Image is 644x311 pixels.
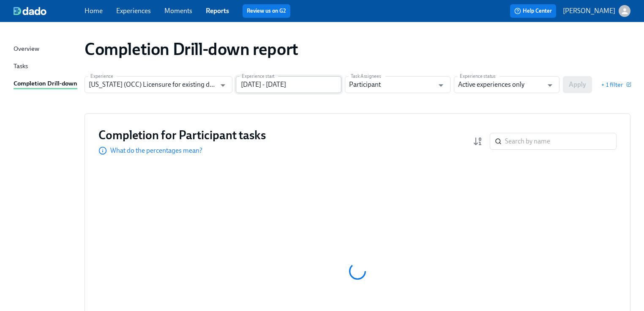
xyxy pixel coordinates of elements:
[14,7,85,15] a: dado
[563,5,630,17] button: [PERSON_NAME]
[473,136,483,146] svg: Completion rate (low to high)
[110,146,202,155] p: What do the percentages mean?
[510,4,556,18] button: Help Center
[505,133,617,150] input: Search by name
[98,127,266,143] h3: Completion for Participant tasks
[164,7,192,15] a: Moments
[14,61,78,72] a: Tasks
[434,79,448,92] button: Open
[85,39,298,59] h1: Completion Drill-down report
[14,7,46,15] img: dado
[514,7,552,15] span: Help Center
[14,61,28,72] div: Tasks
[14,79,78,89] a: Completion Drill-down
[85,7,103,15] a: Home
[563,6,615,16] p: [PERSON_NAME]
[14,44,78,55] a: Overview
[206,7,229,15] a: Reports
[116,7,151,15] a: Experiences
[216,79,229,92] button: Open
[247,7,286,15] a: Review us on G2
[14,44,39,55] div: Overview
[243,4,290,18] button: Review us on G2
[543,79,557,92] button: Open
[14,79,77,89] div: Completion Drill-down
[601,80,630,89] button: + 1 filter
